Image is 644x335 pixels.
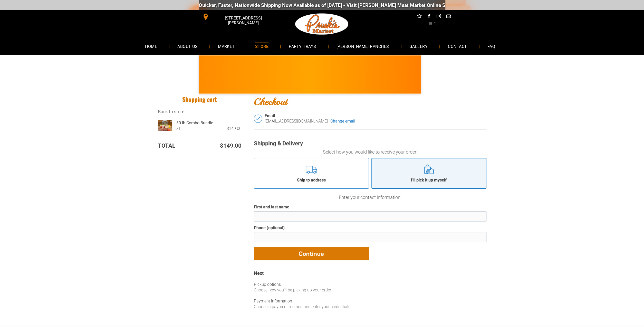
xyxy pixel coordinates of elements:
a: GALLERY [402,39,435,53]
div: $149.00 [181,126,242,131]
a: PARTY TRAYS [281,39,324,53]
div: Quicker, Faster, Nationwide Shipping Now Available as of [DATE] - Visit [PERSON_NAME] Meat Market... [190,2,501,8]
div: Phone (optional) [254,225,285,231]
a: MARKET [210,39,243,53]
span: 1 [434,22,436,26]
a: 30 lb Combo Bundle [176,120,242,126]
a: [PERSON_NAME] RANCHES [329,39,397,53]
p: Select how you would like to receive your order: [254,148,486,155]
a: Back to store [158,109,185,114]
a: CONTACT [440,39,475,53]
td: Total [158,142,192,150]
img: Pruski-s+Market+HQ+Logo2-1920w.png [294,10,350,38]
div: Pickup options [254,282,486,287]
p: Enter your contact information: [254,194,486,201]
button: Continue [254,247,369,260]
span: $149.00 [220,142,242,150]
div: Shipping & Delivery [254,140,486,147]
span: [STREET_ADDRESS][PERSON_NAME] [210,13,276,28]
div: Payment information [254,298,486,304]
a: email [445,13,452,21]
div: Choose how you’ll be picking up your order. [254,287,486,293]
div: Ship to address [293,177,330,183]
span: [PERSON_NAME] MARKET [409,78,510,86]
a: Change email [330,118,355,124]
h2: Checkout [254,95,486,108]
div: Breadcrumbs [158,108,242,115]
div: × 1 [176,126,181,131]
a: instagram [435,13,442,21]
a: Social network [416,13,422,21]
div: I’ll pick it up myself [407,177,450,183]
div: Email [265,113,486,119]
div: First and last name [254,205,289,210]
h1: Shopping cart [158,95,242,103]
div: Choose a payment method and enter your credentials. [254,304,486,310]
a: HOME [137,39,165,53]
div: [EMAIL_ADDRESS][DOMAIN_NAME] [265,118,328,124]
a: [STREET_ADDRESS][PERSON_NAME] [199,13,277,21]
a: FAQ [479,39,503,53]
div: Next [254,270,486,279]
a: facebook [426,13,432,21]
a: ABOUT US [170,39,205,53]
a: STORE [247,39,276,53]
